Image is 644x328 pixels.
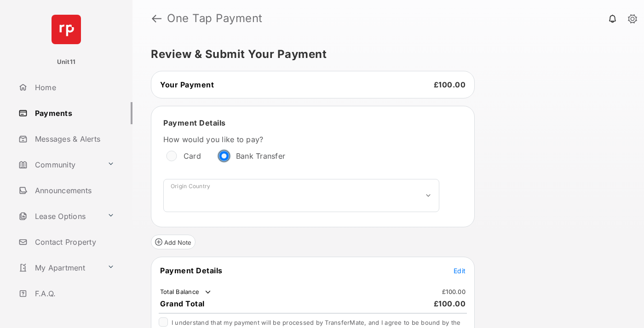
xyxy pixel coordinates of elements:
td: £100.00 [442,288,466,296]
span: Edit [454,267,466,275]
span: Payment Details [163,118,226,127]
td: Total Balance [160,288,213,297]
button: Edit [454,266,466,275]
a: F.A.Q. [15,282,132,305]
p: Unit11 [57,58,76,67]
a: Lease Options [15,205,103,227]
a: Home [15,76,132,98]
label: How would you like to pay? [163,135,439,144]
a: My Apartment [15,257,103,279]
a: Announcements [15,179,132,201]
label: Bank Transfer [236,151,285,161]
strong: One Tap Payment [167,13,263,24]
img: svg+xml;base64,PHN2ZyB4bWxucz0iaHR0cDovL3d3dy53My5vcmcvMjAwMC9zdmciIHdpZHRoPSI2NCIgaGVpZ2h0PSI2NC... [52,15,81,44]
span: £100.00 [434,299,466,308]
h5: Review & Submit Your Payment [151,49,618,60]
a: Payments [15,102,132,124]
span: Grand Total [160,299,205,308]
a: Community [15,154,103,176]
span: £100.00 [434,80,466,89]
a: Contact Property [15,231,132,253]
span: Your Payment [160,80,214,89]
label: Card [184,151,201,161]
a: Messages & Alerts [15,128,132,150]
button: Add Note [151,235,195,249]
span: Payment Details [160,266,223,275]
